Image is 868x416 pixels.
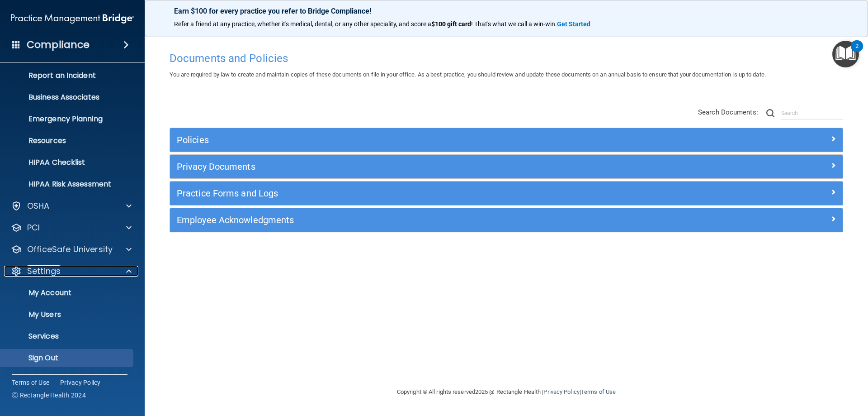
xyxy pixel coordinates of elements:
[177,215,668,225] h5: Employee Acknowledgments
[832,41,859,67] button: Open Resource Center, 2 new notifications
[27,201,50,211] p: OSHA
[174,7,839,15] p: Earn $100 for every practice you refer to Bridge Compliance!
[698,108,758,116] span: Search Documents:
[12,391,86,400] span: Ⓒ Rectangle Health 2024
[170,53,843,64] h4: Documents and Policies
[581,388,616,395] a: Terms of Use
[11,201,132,211] a: OSHA
[471,20,557,28] span: ! That's what we call a win-win.
[177,135,668,145] h5: Policies
[170,71,766,78] span: You are required by law to create and maintain copies of these documents on file in your office. ...
[174,20,431,28] span: Refer a friend at any practice, whether it's medical, dental, or any other speciality, and score a
[557,20,590,28] strong: Get Started
[557,20,592,28] a: Get Started
[11,222,132,233] a: PCI
[12,378,49,387] a: Terms of Use
[6,180,129,189] p: HIPAA Risk Assessment
[6,115,129,124] p: Emergency Planning
[27,222,40,233] p: PCI
[177,188,668,198] h5: Practice Forms and Logs
[543,388,579,395] a: Privacy Policy
[177,213,836,227] a: Employee Acknowledgments
[781,106,843,120] input: Search
[6,158,129,167] p: HIPAA Checklist
[177,186,836,201] a: Practice Forms and Logs
[431,20,471,28] strong: $100 gift card
[6,310,129,319] p: My Users
[6,93,129,102] p: Business Associates
[6,71,129,80] p: Report an Incident
[855,46,859,58] div: 2
[766,109,774,117] img: ic-search.3b580494.png
[11,244,132,255] a: OfficeSafe University
[6,136,129,145] p: Resources
[27,244,113,255] p: OfficeSafe University
[177,133,836,147] a: Policies
[6,332,129,341] p: Services
[11,10,134,28] img: PMB logo
[341,378,671,406] div: Copyright © All rights reserved 2025 @ Rectangle Health | |
[6,354,129,363] p: Sign Out
[177,159,836,174] a: Privacy Documents
[27,266,61,277] p: Settings
[27,38,90,51] h4: Compliance
[6,288,129,297] p: My Account
[11,266,132,277] a: Settings
[60,378,101,387] a: Privacy Policy
[177,162,668,172] h5: Privacy Documents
